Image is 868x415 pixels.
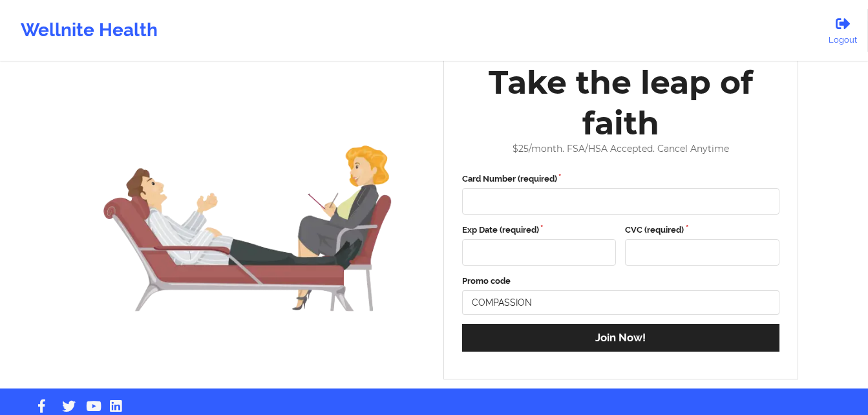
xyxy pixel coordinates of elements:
label: Promo code [462,275,780,288]
label: CVC (required) [625,224,779,237]
div: Take the leap of faith [453,62,789,144]
iframe: Secure CVC input frame [633,247,771,258]
img: wellnite-stripe-payment-hero_200.07efaa51.png [79,98,416,339]
label: Card Number (required) [462,173,780,186]
iframe: Secure expiration date input frame [470,247,608,258]
iframe: Secure card number input frame [470,196,772,207]
input: Enter promo code [462,290,780,315]
div: $ 25 /month. FSA/HSA Accepted. Cancel Anytime [453,144,789,154]
label: Exp Date (required) [462,224,617,237]
button: Join Now! [462,324,780,352]
a: Logout [818,9,868,52]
